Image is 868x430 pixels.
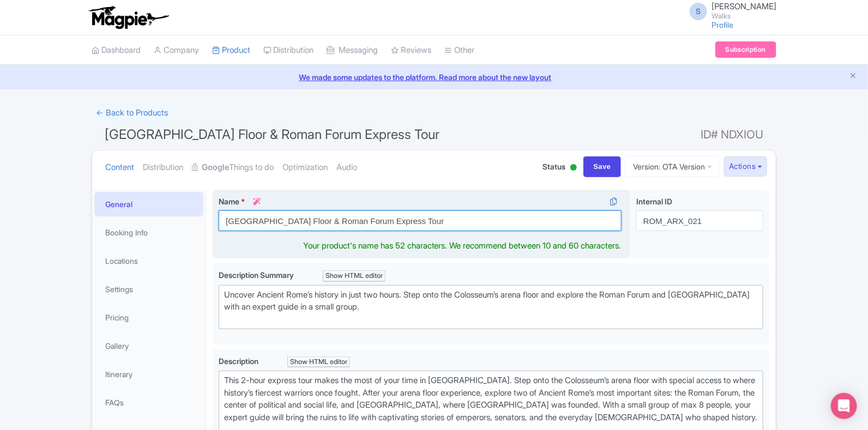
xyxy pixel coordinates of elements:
a: Pricing [94,305,203,330]
small: Walks [712,13,776,20]
span: Name [219,197,239,206]
a: GoogleThings to do [192,150,274,185]
button: Actions [724,156,767,177]
a: Profile [712,20,733,29]
div: Your product's name has 52 characters. We recommend between 10 and 60 characters. [303,240,622,252]
span: S [690,3,707,20]
a: General [94,192,203,216]
span: Status [543,161,566,172]
div: Active [568,160,579,177]
a: Audio [336,150,357,185]
a: ← Back to Products [92,102,172,124]
button: Close announcement [849,70,857,83]
a: Reviews [391,35,431,65]
a: FAQs [94,390,203,415]
span: ID# NDXIOU [701,124,763,146]
a: Subscription [715,41,776,58]
a: We made some updates to the platform. Read more about the new layout [7,71,861,83]
input: Save [583,156,622,177]
a: Version: OTA Version [625,156,720,177]
a: Other [444,35,474,65]
a: Distribution [263,35,314,65]
a: Messaging [327,35,378,65]
a: Locations [94,249,203,273]
div: Show HTML editor [323,270,385,282]
a: Product [212,35,250,65]
span: [PERSON_NAME] [712,1,776,11]
a: S [PERSON_NAME] Walks [683,2,776,20]
a: Company [154,35,199,65]
a: Booking Info [94,220,203,245]
a: Settings [94,277,203,301]
div: Uncover Ancient Rome’s history in just two hours. Step onto the Colosseum’s arena floor and explo... [224,289,758,326]
span: [GEOGRAPHIC_DATA] Floor & Roman Forum Express Tour [105,126,439,142]
a: Dashboard [92,35,141,65]
div: Open Intercom Messenger [831,393,857,419]
a: Gallery [94,334,203,358]
a: Distribution [143,150,183,185]
span: Description Summary [219,270,296,280]
div: Show HTML editor [287,356,350,368]
span: Description [219,356,260,366]
strong: Google [202,161,229,174]
a: Itinerary [94,362,203,386]
img: logo-ab69f6fb50320c5b225c76a69d11143b.png [86,5,171,29]
a: Optimization [282,150,328,185]
span: Internal ID [636,197,672,206]
a: Content [105,150,134,185]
